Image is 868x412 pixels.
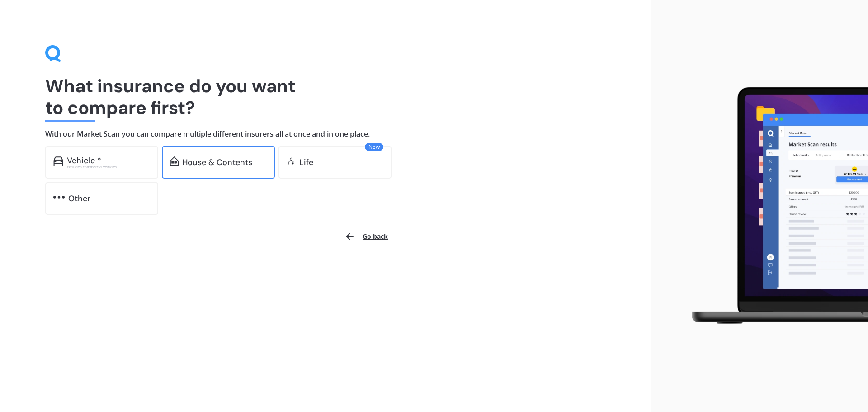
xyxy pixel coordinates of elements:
img: laptop.webp [679,82,868,331]
h1: What insurance do you want to compare first? [45,75,606,118]
img: other.81dba5aafe580aa69f38.svg [53,193,65,202]
div: Vehicle * [67,156,101,165]
button: Go back [339,226,393,247]
div: House & Contents [182,158,252,167]
img: home-and-contents.b802091223b8502ef2dd.svg [170,156,179,166]
div: Other [68,194,90,203]
span: New [365,143,383,151]
div: Excludes commercial vehicles [67,165,150,169]
img: car.f15378c7a67c060ca3f3.svg [53,156,63,166]
div: Life [299,158,313,167]
h4: With our Market Scan you can compare multiple different insurers all at once and in one place. [45,129,606,139]
img: life.f720d6a2d7cdcd3ad642.svg [287,156,296,166]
